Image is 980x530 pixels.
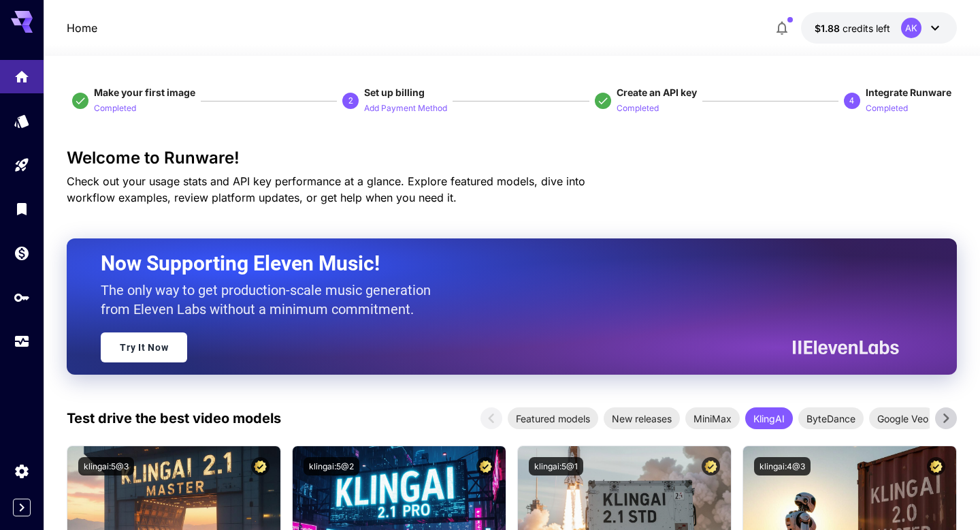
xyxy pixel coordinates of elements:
button: Expand sidebar [13,499,31,516]
p: The only way to get production-scale music generation from Eleven Labs without a minimum commitment. [101,281,441,319]
span: Create an API key [617,87,697,98]
button: klingai:5@1 [529,457,583,476]
div: AK [901,18,921,38]
div: MiniMax [685,407,740,429]
p: Test drive the best video models [67,408,281,428]
div: Models [14,112,30,129]
p: Completed [866,102,908,115]
h2: Now Supporting Eleven Music! [101,251,888,277]
div: KlingAI [745,407,793,429]
p: 2 [348,95,353,107]
button: Certified Model – Vetted for best performance and includes a commercial license. [476,457,495,476]
div: Settings [14,463,30,480]
span: $1.88 [815,22,843,34]
p: 4 [849,95,854,107]
button: Completed [94,99,136,116]
a: Try It Now [101,332,187,362]
span: Check out your usage stats and API key performance at a glance. Explore featured models, dive int... [67,174,585,204]
h3: Welcome to Runware! [67,149,956,168]
button: Add Payment Method [364,99,447,116]
span: New releases [604,411,680,426]
span: MiniMax [685,411,740,426]
div: Featured models [508,407,598,429]
button: Completed [617,99,659,116]
span: ByteDance [798,411,864,426]
div: API Keys [14,289,30,306]
span: KlingAI [745,411,793,426]
button: klingai:5@2 [304,457,359,476]
div: Playground [14,157,30,174]
nav: breadcrumb [67,20,97,36]
button: klingai:4@3 [754,457,811,476]
button: Certified Model – Vetted for best performance and includes a commercial license. [251,457,269,476]
div: Google Veo [869,407,936,429]
a: Home [67,20,97,36]
span: Make your first image [94,87,195,98]
span: credits left [843,22,890,34]
button: Certified Model – Vetted for best performance and includes a commercial license. [927,457,945,476]
span: Integrate Runware [866,87,951,98]
div: New releases [604,407,680,429]
p: Completed [617,102,659,115]
p: Completed [94,102,136,115]
span: Google Veo [869,411,936,426]
span: Set up billing [364,87,425,98]
button: Completed [866,99,908,116]
button: Certified Model – Vetted for best performance and includes a commercial license. [702,457,720,476]
div: $1.882 [815,21,890,35]
p: Add Payment Method [364,102,447,115]
div: ByteDance [798,407,864,429]
div: Wallet [14,245,30,262]
button: klingai:5@3 [78,457,134,476]
button: $1.882AK [801,12,957,44]
div: Usage [14,333,30,350]
div: Home [14,68,30,85]
span: Featured models [508,411,598,426]
div: Library [14,200,30,217]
